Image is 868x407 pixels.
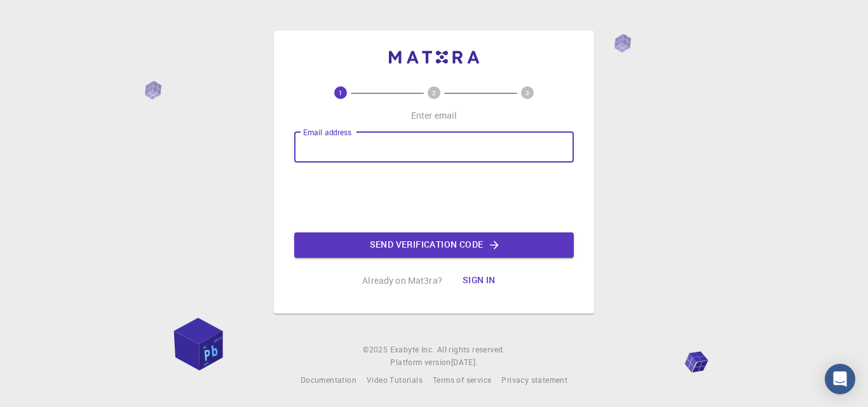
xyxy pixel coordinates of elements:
[825,364,855,394] div: Open Intercom Messenger
[451,357,478,367] span: [DATE] .
[301,374,356,387] a: Documentation
[411,109,458,122] p: Enter email
[337,173,531,222] iframe: reCAPTCHA
[526,88,529,97] text: 3
[362,274,442,287] p: Already on Mat3ra?
[432,88,436,97] text: 2
[433,374,491,387] a: Terms of service
[452,268,506,293] button: Sign in
[367,374,423,387] a: Video Tutorials
[303,127,351,138] label: Email address
[339,88,342,97] text: 1
[301,375,356,385] span: Documentation
[294,232,574,258] button: Send verification code
[451,356,478,369] a: [DATE].
[363,344,390,356] span: © 2025
[390,356,451,369] span: Platform version
[501,374,567,387] a: Privacy statement
[437,344,505,356] span: All rights reserved.
[501,375,567,385] span: Privacy statement
[390,344,435,354] span: Exabyte Inc.
[367,375,423,385] span: Video Tutorials
[433,375,491,385] span: Terms of service
[390,344,435,356] a: Exabyte Inc.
